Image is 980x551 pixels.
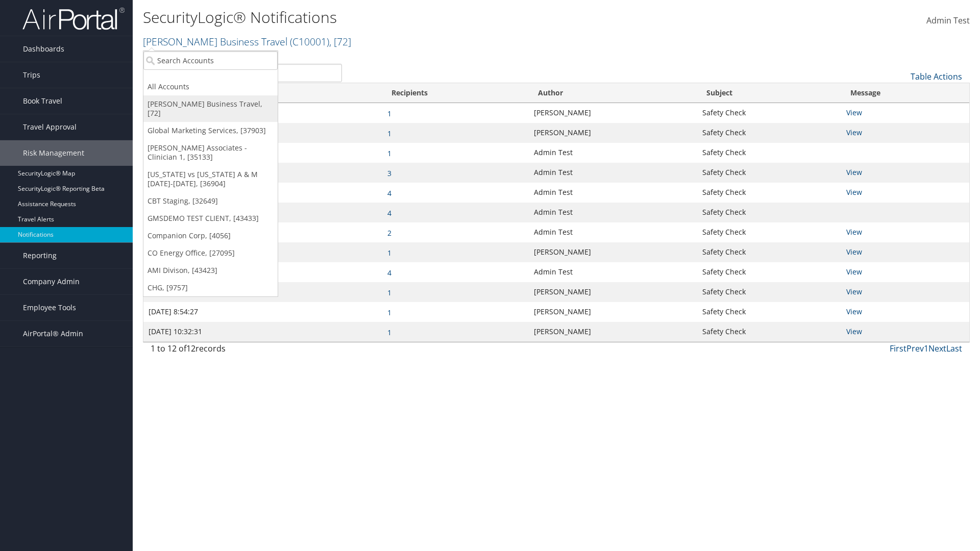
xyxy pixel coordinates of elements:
th: Message: activate to sort column ascending [841,83,969,103]
td: Admin Test [529,203,697,222]
a: 4 [387,268,391,278]
a: [PERSON_NAME] Business Travel, [72] [143,95,278,122]
a: View [846,167,862,177]
a: Prev [906,343,924,354]
img: airportal-logo.png [22,7,125,31]
a: 1 [387,148,391,158]
td: Admin Test [529,262,697,282]
a: View [846,267,862,277]
span: AirPortal® Admin [23,321,83,346]
td: [DATE] 8:54:27 [143,302,382,322]
a: View [846,307,862,316]
a: GMSDEMO TEST CLIENT, [43433] [143,210,278,227]
a: CBT Staging, [32649] [143,192,278,210]
td: [PERSON_NAME] [529,302,697,322]
td: [PERSON_NAME] [529,282,697,302]
a: View [846,327,862,336]
span: Trips [23,62,40,88]
td: [PERSON_NAME] [529,103,697,123]
span: Reporting [23,243,57,268]
td: Safety Check [697,262,841,282]
a: First [890,343,906,354]
a: 4 [387,188,391,198]
a: Last [946,343,962,354]
a: View [846,287,862,296]
th: Subject: activate to sort column ascending [697,83,841,103]
a: [US_STATE] vs [US_STATE] A & M [DATE]-[DATE], [36904] [143,166,278,192]
th: Author: activate to sort column ascending [529,83,697,103]
td: Safety Check [697,103,841,123]
a: 1 [387,288,391,297]
a: Companion Corp, [4056] [143,227,278,244]
a: 1 [924,343,928,354]
a: All Accounts [143,78,278,95]
a: Table Actions [911,71,962,82]
a: 1 [387,328,391,337]
span: Admin Test [926,15,970,26]
a: Global Marketing Services, [37903] [143,122,278,139]
td: Safety Check [697,302,841,322]
a: 1 [387,308,391,317]
td: Safety Check [697,222,841,242]
td: Safety Check [697,282,841,302]
span: , [ 72 ] [329,35,351,48]
td: [PERSON_NAME] [529,242,697,262]
td: Safety Check [697,123,841,143]
div: 1 to 12 of records [151,342,342,360]
a: View [846,128,862,137]
a: 1 [387,248,391,258]
td: Safety Check [697,242,841,262]
a: 1 [387,109,391,118]
a: [PERSON_NAME] Business Travel [143,35,351,48]
a: 1 [387,129,391,138]
span: ( C10001 ) [290,35,329,48]
td: Safety Check [697,183,841,203]
td: Safety Check [697,163,841,183]
td: Safety Check [697,143,841,163]
a: CO Energy Office, [27095] [143,244,278,262]
td: Admin Test [529,163,697,183]
span: 12 [186,343,195,354]
a: View [846,247,862,257]
td: Admin Test [529,222,697,242]
span: Company Admin [23,269,80,294]
td: Admin Test [529,183,697,203]
a: 2 [387,228,391,238]
td: [DATE] 10:32:31 [143,322,382,342]
th: Recipients: activate to sort column ascending [382,83,529,103]
a: View [846,227,862,237]
span: Dashboards [23,36,64,62]
a: [PERSON_NAME] Associates - Clinician 1, [35133] [143,139,278,166]
td: Admin Test [529,143,697,163]
a: View [846,108,862,117]
h1: SecurityLogic® Notifications [143,7,694,28]
a: CHG, [9757] [143,279,278,296]
td: [PERSON_NAME] [529,322,697,342]
td: Safety Check [697,322,841,342]
td: [PERSON_NAME] [529,123,697,143]
span: Risk Management [23,140,84,166]
a: View [846,187,862,197]
a: 3 [387,168,391,178]
a: 4 [387,208,391,218]
input: Search Accounts [143,51,278,70]
td: Safety Check [697,203,841,222]
span: Travel Approval [23,114,77,140]
a: Next [928,343,946,354]
a: AMI Divison, [43423] [143,262,278,279]
span: Employee Tools [23,295,76,320]
span: Book Travel [23,88,62,114]
a: Admin Test [926,5,970,37]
